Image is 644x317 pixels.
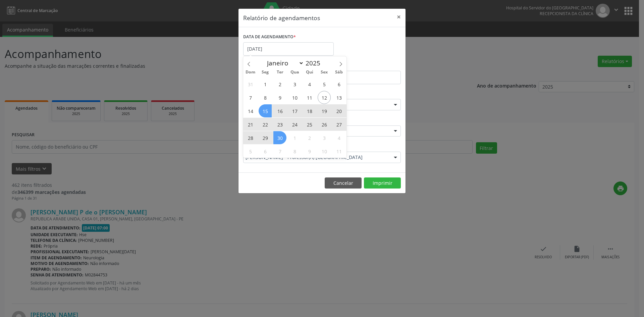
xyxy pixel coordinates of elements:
[244,104,257,117] span: Setembro 14, 2025
[273,91,286,104] span: Setembro 9, 2025
[303,118,316,131] span: Setembro 25, 2025
[288,91,301,104] span: Setembro 10, 2025
[259,118,272,131] span: Setembro 22, 2025
[364,177,401,189] button: Imprimir
[244,91,257,104] span: Setembro 7, 2025
[318,104,331,117] span: Setembro 19, 2025
[259,91,272,104] span: Setembro 8, 2025
[258,70,273,74] span: Seg
[243,32,296,42] label: DATA DE AGENDAMENTO
[259,131,272,144] span: Setembro 29, 2025
[288,145,301,158] span: Outubro 8, 2025
[287,70,302,74] span: Qua
[318,118,331,131] span: Setembro 26, 2025
[288,131,301,144] span: Outubro 1, 2025
[264,58,304,68] select: Month
[273,70,287,74] span: Ter
[332,77,345,91] span: Setembro 6, 2025
[288,118,301,131] span: Setembro 24, 2025
[244,118,257,131] span: Setembro 21, 2025
[318,131,331,144] span: Outubro 3, 2025
[324,60,401,71] label: ATÉ
[318,145,331,158] span: Outubro 10, 2025
[243,13,320,22] h5: Relatório de agendamentos
[303,91,316,104] span: Setembro 11, 2025
[288,77,301,91] span: Setembro 3, 2025
[302,70,317,74] span: Qui
[318,91,331,104] span: Setembro 12, 2025
[273,131,286,144] span: Setembro 30, 2025
[259,77,272,91] span: Setembro 1, 2025
[332,118,345,131] span: Setembro 27, 2025
[332,145,345,158] span: Outubro 11, 2025
[303,77,316,91] span: Setembro 4, 2025
[332,91,345,104] span: Setembro 13, 2025
[273,145,286,158] span: Outubro 7, 2025
[332,131,345,144] span: Outubro 4, 2025
[244,145,257,158] span: Outubro 5, 2025
[332,104,345,117] span: Setembro 20, 2025
[244,77,257,91] span: Agosto 31, 2025
[243,70,258,74] span: Dom
[244,131,257,144] span: Setembro 28, 2025
[318,77,331,91] span: Setembro 5, 2025
[332,70,346,74] span: Sáb
[392,9,406,25] button: Close
[325,177,362,189] button: Cancelar
[324,71,401,84] input: Selecione o horário final
[259,145,272,158] span: Outubro 6, 2025
[304,59,326,67] input: Year
[273,104,286,117] span: Setembro 16, 2025
[243,42,334,56] input: Selecione uma data ou intervalo
[303,131,316,144] span: Outubro 2, 2025
[273,77,286,91] span: Setembro 2, 2025
[303,145,316,158] span: Outubro 9, 2025
[288,104,301,117] span: Setembro 17, 2025
[273,118,286,131] span: Setembro 23, 2025
[303,104,316,117] span: Setembro 18, 2025
[259,104,272,117] span: Setembro 15, 2025
[317,70,332,74] span: Sex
